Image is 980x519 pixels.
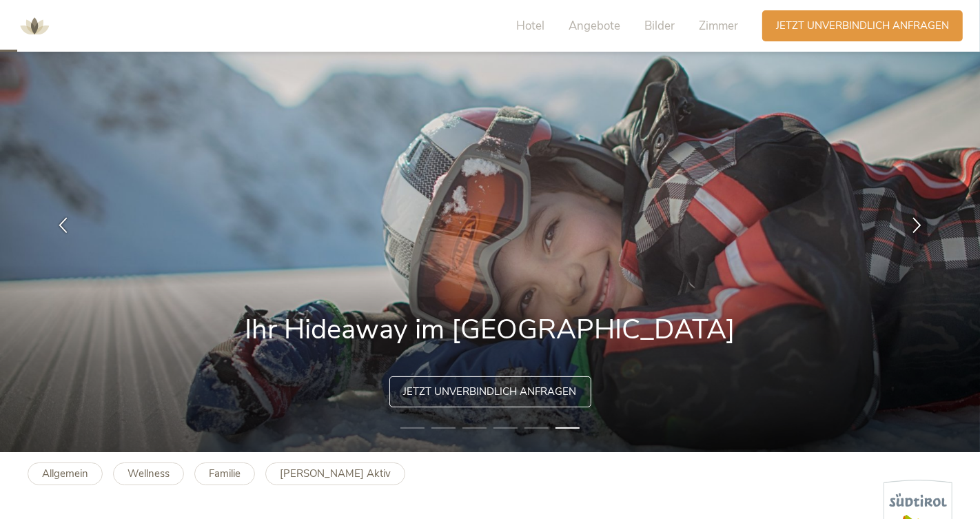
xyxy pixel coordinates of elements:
a: AMONTI & LUNARIS Wellnessresort [14,21,55,30]
b: Allgemein [42,467,88,480]
img: AMONTI & LUNARIS Wellnessresort [14,6,55,47]
a: Familie [194,462,255,485]
span: Zimmer [699,18,738,34]
b: [PERSON_NAME] Aktiv [280,467,391,480]
a: Allgemein [28,462,103,485]
span: Hotel [516,18,544,34]
span: Bilder [644,18,675,34]
b: Wellness [127,467,170,480]
span: Jetzt unverbindlich anfragen [404,385,577,399]
a: Wellness [113,462,184,485]
b: Familie [209,467,241,480]
span: Angebote [569,18,620,34]
a: [PERSON_NAME] Aktiv [265,462,405,485]
span: Jetzt unverbindlich anfragen [776,19,949,33]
